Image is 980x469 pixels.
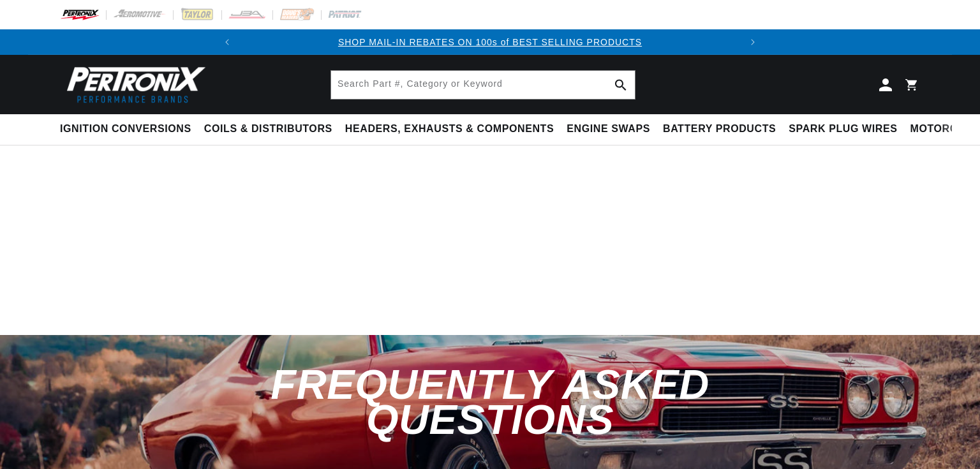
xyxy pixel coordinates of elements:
span: Coils & Distributors [204,123,332,136]
summary: Ignition Conversions [60,114,198,144]
button: Translation missing: en.sections.announcements.previous_announcement [214,29,240,55]
summary: Battery Products [657,114,782,144]
span: Battery Products [663,123,776,136]
summary: Coils & Distributors [198,114,339,144]
a: SHOP MAIL-IN REBATES ON 100s of BEST SELLING PRODUCTS [338,37,642,47]
button: Search Part #, Category or Keyword [607,71,635,99]
span: Ignition Conversions [60,123,191,136]
span: Engine Swaps [567,123,650,136]
img: Pertronix [60,63,207,107]
span: Headers, Exhausts & Components [345,123,554,136]
button: Translation missing: en.sections.announcements.next_announcement [740,29,766,55]
summary: Engine Swaps [560,114,657,144]
input: Search Part #, Category or Keyword [331,71,635,99]
span: Frequently Asked Questions [271,361,709,443]
div: Announcement [240,35,741,49]
slideshow-component: Translation missing: en.sections.announcements.announcement_bar [28,29,952,55]
span: Spark Plug Wires [789,123,897,136]
summary: Spark Plug Wires [782,114,903,144]
summary: Headers, Exhausts & Components [339,114,560,144]
div: 1 of 2 [240,35,741,49]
